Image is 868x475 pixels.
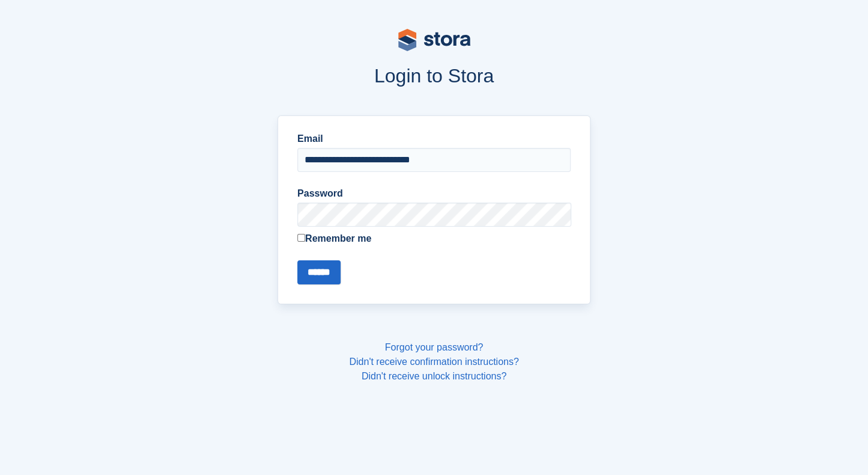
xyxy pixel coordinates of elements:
a: Forgot your password? [385,342,484,352]
label: Remember me [297,231,571,246]
a: Didn't receive confirmation instructions? [349,357,518,367]
label: Email [297,132,571,146]
a: Didn't receive unlock instructions? [362,371,506,381]
h1: Login to Stora [49,65,820,87]
label: Password [297,186,571,201]
img: stora-logo-53a41332b3708ae10de48c4981b4e9114cc0af31d8433b30ea865607fb682f29.svg [398,29,470,51]
input: Remember me [297,234,305,242]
